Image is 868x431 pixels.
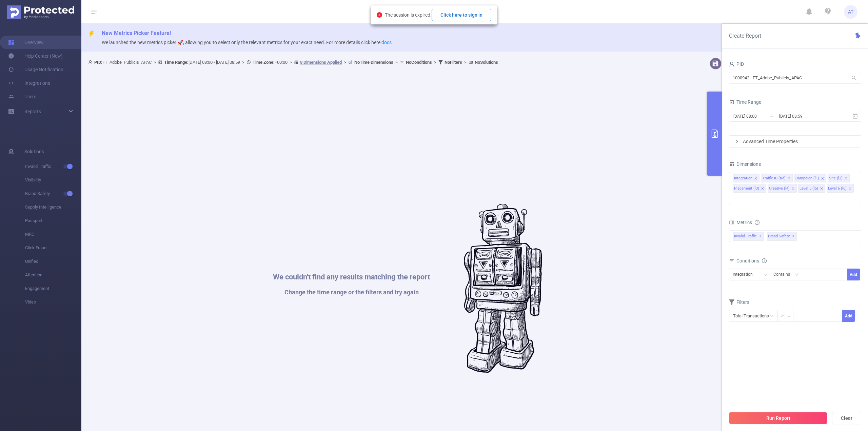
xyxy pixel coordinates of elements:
span: > [393,60,400,65]
span: Time Range [729,99,761,105]
span: Supply Intelligence [25,200,81,214]
i: icon: down [787,314,791,319]
b: No Conditions [406,60,432,65]
u: 8 Dimensions Applied [300,60,342,65]
b: Time Zone: [253,60,275,65]
b: No Solutions [475,60,498,65]
b: No Filters [445,60,462,65]
img: Protected Media [7,5,74,19]
span: Attention [25,268,81,282]
span: Reports [24,109,41,114]
i: icon: close [820,187,823,191]
a: Usage Notification [8,63,63,76]
button: Clear [832,412,861,424]
span: Engagement [25,282,81,295]
span: Passport [25,214,81,228]
div: Integration [733,269,757,280]
li: Integration [733,174,759,182]
button: Add [842,310,855,322]
h1: Change the time range or the filters and try again [273,289,430,295]
i: icon: info-circle [762,258,767,263]
span: FT_Adobe_Publicis_APAC [DATE] 08:00 - [DATE] 08:59 +00:00 [88,60,498,65]
span: Invalid Traffic [733,232,764,241]
div: Campaign (l1) [795,174,819,183]
li: Campaign (l1) [794,174,826,182]
div: ≥ [781,310,788,321]
a: Users [8,90,36,103]
button: Click here to sign in [432,9,491,21]
button: Run Report [729,412,827,424]
b: PID: [94,60,102,65]
span: Unified [25,255,81,268]
span: Video [25,295,81,309]
span: The session is expired. [385,12,491,18]
li: Placement (l3) [733,184,766,193]
span: Metrics [729,220,752,225]
li: Level 6 (l6) [827,184,854,193]
span: PID [729,61,744,67]
img: # [464,204,542,373]
span: > [342,60,348,65]
h1: We couldn't find any results matching the report [273,273,430,281]
input: End date [778,112,833,121]
span: ✕ [759,232,762,240]
span: MRC [25,228,81,241]
span: Solutions [24,145,44,158]
i: icon: info-circle [755,220,759,225]
span: Create Report [729,33,761,39]
a: Help Center (New) [8,49,63,63]
i: icon: close [791,187,795,191]
button: Add [847,269,860,280]
span: Click Fraud [25,241,81,255]
li: Site (l2) [828,174,850,182]
i: icon: user [729,61,734,67]
i: icon: close [754,177,757,181]
i: icon: close [848,187,852,191]
span: > [152,60,158,65]
span: > [432,60,438,65]
i: icon: down [764,273,768,277]
div: Site (l2) [829,174,843,183]
span: > [288,60,294,65]
span: Visibility [25,173,81,187]
i: icon: down [795,273,799,277]
div: Contains [773,269,795,280]
i: icon: thunderbolt [88,31,95,37]
div: Level 5 (l5) [800,184,818,193]
span: Dimensions [729,161,761,167]
b: No Time Dimensions [354,60,393,65]
span: ✕ [792,232,795,240]
span: Filters [729,299,749,305]
i: icon: close [787,177,791,181]
b: Time Range: [164,60,189,65]
input: Start date [733,112,788,121]
span: New Metrics Picker Feature! [102,30,171,36]
i: icon: right [735,139,739,143]
div: icon: rightAdvanced Time Properties [729,136,861,147]
i: icon: close [844,177,848,181]
a: Integrations [8,76,50,90]
a: docs [381,40,392,45]
span: > [240,60,246,65]
i: icon: close [761,187,764,191]
li: Traffic ID (tid) [761,174,793,182]
li: Creative (l4) [768,184,797,193]
span: Conditions [736,258,767,263]
div: Traffic ID (tid) [762,174,786,183]
span: Brand Safety [25,187,81,200]
div: Level 6 (l6) [828,184,847,193]
span: Invalid Traffic [25,160,81,173]
div: Integration [734,174,752,183]
i: icon: user [88,60,94,64]
i: icon: close [821,177,824,181]
li: Level 5 (l5) [798,184,825,193]
span: We launched the new metrics picker 🚀, allowing you to select only the relevant metrics for your e... [102,40,392,45]
a: Overview [8,36,44,49]
span: AT [848,5,853,19]
span: Brand Safety [767,232,797,241]
span: > [462,60,469,65]
i: icon: close-circle [377,12,382,18]
a: Reports [24,105,41,118]
div: Placement (l3) [734,184,759,193]
div: Creative (l4) [769,184,790,193]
